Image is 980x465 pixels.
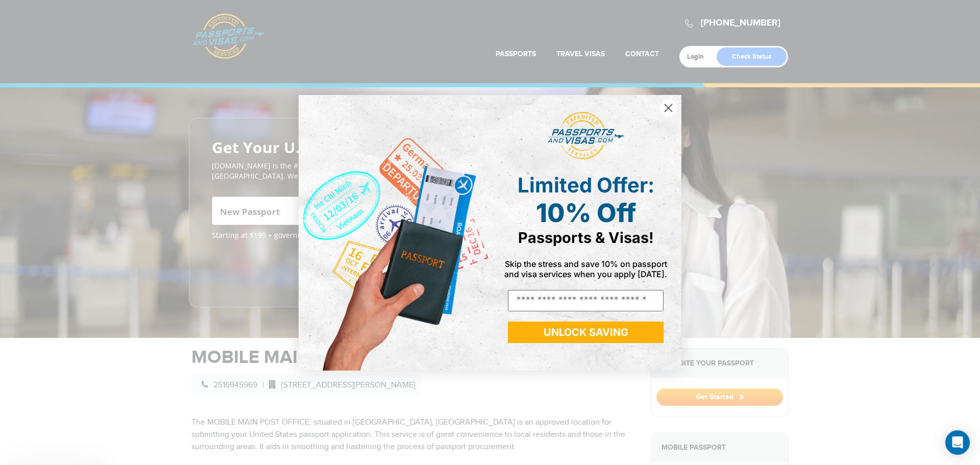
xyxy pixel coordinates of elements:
span: Skip the stress and save 10% on passport and visa services when you apply [DATE]. [504,259,667,279]
img: de9cda0d-0715-46ca-9a25-073762a91ba7.png [299,95,490,371]
button: UNLOCK SAVING [508,322,664,343]
img: passports and visas [548,112,624,160]
span: Limited Offer: [518,173,654,198]
span: 10% Off [536,198,636,228]
span: Passports & Visas! [518,229,654,247]
button: Close dialog [659,99,677,117]
div: Open Intercom Messenger [945,430,970,455]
